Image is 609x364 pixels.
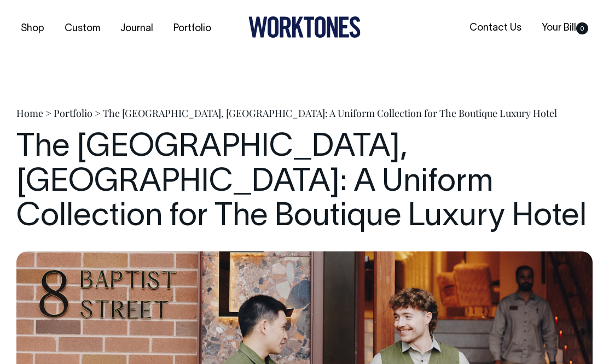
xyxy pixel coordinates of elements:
[169,20,216,38] a: Portfolio
[95,107,101,120] span: >
[103,107,557,120] span: The [GEOGRAPHIC_DATA], [GEOGRAPHIC_DATA]: A Uniform Collection for The Boutique Luxury Hotel
[576,22,588,34] span: 0
[16,20,49,38] a: Shop
[16,107,43,120] a: Home
[537,19,593,37] a: Your Bill0
[16,131,593,235] h1: The [GEOGRAPHIC_DATA], [GEOGRAPHIC_DATA]: A Uniform Collection for The Boutique Luxury Hotel
[465,19,526,37] a: Contact Us
[45,107,51,120] span: >
[116,20,158,38] a: Journal
[54,107,92,120] a: Portfolio
[60,20,105,38] a: Custom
